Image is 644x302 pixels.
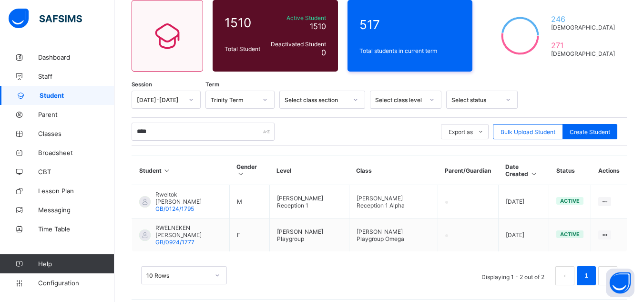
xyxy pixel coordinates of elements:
span: Create Student [570,128,610,135]
th: Date Created [498,156,549,185]
span: Configuration [38,279,114,287]
div: Select status [451,96,500,104]
span: Dashboard [38,53,114,61]
span: Bulk Upload Student [501,128,555,135]
div: 10 Rows [146,272,209,279]
i: Sort in Ascending Order [530,170,538,177]
span: active [560,198,580,204]
td: [PERSON_NAME] Playgroup Omega [349,219,438,252]
td: [PERSON_NAME] Playgroup [269,219,349,252]
span: Classes [38,130,114,137]
div: Total Student [222,43,266,55]
div: Trinity Term [211,96,257,104]
span: Parent [38,111,114,118]
i: Sort in Ascending Order [236,170,245,177]
span: [DEMOGRAPHIC_DATA] [551,24,615,31]
i: Sort in Ascending Order [163,167,171,174]
span: Time Table [38,225,114,233]
span: GB/0924/1777 [155,239,194,246]
th: Actions [591,156,627,185]
td: [DATE] [498,185,549,219]
th: Class [349,156,438,185]
span: 271 [551,41,615,50]
td: F [229,219,269,252]
td: M [229,185,269,219]
td: [PERSON_NAME] Reception 1 [269,185,349,219]
span: Export as [449,128,473,135]
td: [DATE] [498,219,549,252]
img: safsims [9,9,82,29]
li: 下一页 [598,266,617,285]
span: Help [38,260,114,268]
th: Gender [229,156,269,185]
span: Deactivated Student [269,41,326,48]
span: Staff [38,73,114,80]
li: 上一页 [555,266,574,285]
td: [PERSON_NAME] Reception 1 Alpha [349,185,438,219]
th: Parent/Guardian [438,156,498,185]
div: [DATE]-[DATE] [137,96,183,104]
th: Student [132,156,230,185]
span: Student [40,92,114,99]
li: 1 [577,266,596,285]
span: [DEMOGRAPHIC_DATA] [551,50,615,57]
button: Open asap [606,269,634,297]
div: Select class section [285,96,348,104]
span: RWELNEKEN [PERSON_NAME] [155,224,222,239]
li: Displaying 1 - 2 out of 2 [474,266,552,285]
span: CBT [38,168,114,176]
span: 246 [551,14,615,24]
button: prev page [555,266,574,285]
span: Active Student [269,14,326,21]
span: GB/0124/1795 [155,205,194,212]
span: 517 [359,17,461,32]
span: 0 [321,48,326,57]
div: Select class level [375,96,424,104]
span: Session [132,81,152,88]
span: Rweltok [PERSON_NAME] [155,191,222,205]
a: 1 [582,270,591,282]
span: Lesson Plan [38,187,114,195]
span: 1510 [310,21,326,31]
span: active [560,231,580,238]
span: Total students in current term [359,47,461,54]
span: Broadsheet [38,149,114,156]
th: Level [269,156,349,185]
th: Status [549,156,591,185]
span: Messaging [38,206,114,214]
span: Term [205,81,219,88]
span: 1510 [225,15,264,30]
button: next page [598,266,617,285]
